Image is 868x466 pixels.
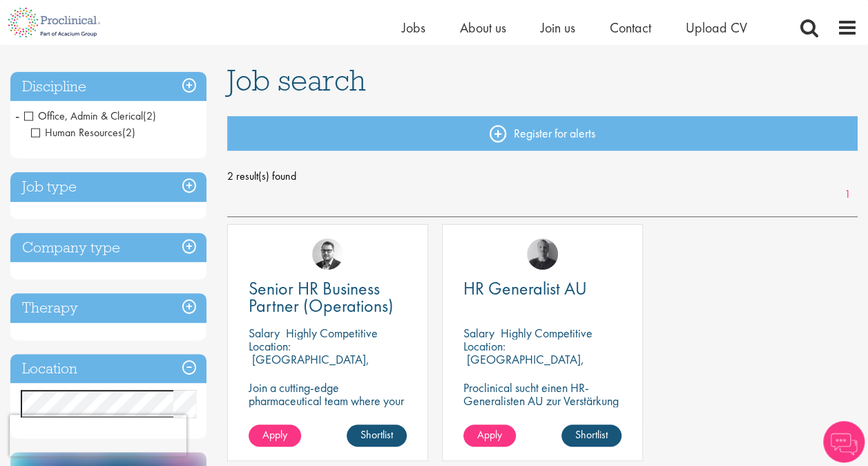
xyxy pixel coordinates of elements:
[10,354,206,384] h3: Location
[460,19,506,37] a: About us
[347,425,407,447] a: Shortlist
[463,381,621,434] p: Proclinical sucht einen HR-Generalisten AU zur Verstärkung des Teams unseres Kunden in [GEOGRAPHI...
[262,427,287,442] span: Apply
[10,415,186,456] iframe: reCAPTCHA
[463,277,587,300] span: HR Generalist AU
[10,233,206,263] h3: Company type
[312,239,343,270] img: Niklas Kaminski
[24,109,156,123] span: Office, Admin & Clerical
[527,239,558,270] img: Felix Zimmer
[463,338,505,354] span: Location:
[249,277,394,317] span: Senior HR Business Partner (Operations)
[561,425,621,447] a: Shortlist
[10,293,206,323] h3: Therapy
[249,325,280,341] span: Salary
[249,351,369,380] p: [GEOGRAPHIC_DATA], [GEOGRAPHIC_DATA]
[15,105,19,126] span: -
[686,19,747,37] a: Upload CV
[122,125,135,140] span: (2)
[143,109,156,123] span: (2)
[10,172,206,202] h3: Job type
[31,125,122,140] span: Human Resources
[227,62,366,99] span: Job search
[249,381,407,447] p: Join a cutting-edge pharmaceutical team where your precision and passion for quality will help sh...
[463,351,584,380] p: [GEOGRAPHIC_DATA], [GEOGRAPHIC_DATA]
[463,425,516,447] a: Apply
[610,19,651,37] a: Contact
[249,280,407,315] a: Senior HR Business Partner (Operations)
[541,19,575,37] a: Join us
[249,338,291,354] span: Location:
[463,325,494,341] span: Salary
[402,19,425,37] a: Jobs
[823,421,865,463] img: Chatbot
[477,427,502,442] span: Apply
[227,166,858,187] span: 2 result(s) found
[227,116,858,151] a: Register for alerts
[463,280,621,297] a: HR Generalist AU
[31,125,135,140] span: Human Resources
[24,109,143,123] span: Office, Admin & Clerical
[249,425,301,447] a: Apply
[501,325,592,341] p: Highly Competitive
[286,325,378,341] p: Highly Competitive
[838,187,858,203] a: 1
[10,72,206,102] h3: Discipline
